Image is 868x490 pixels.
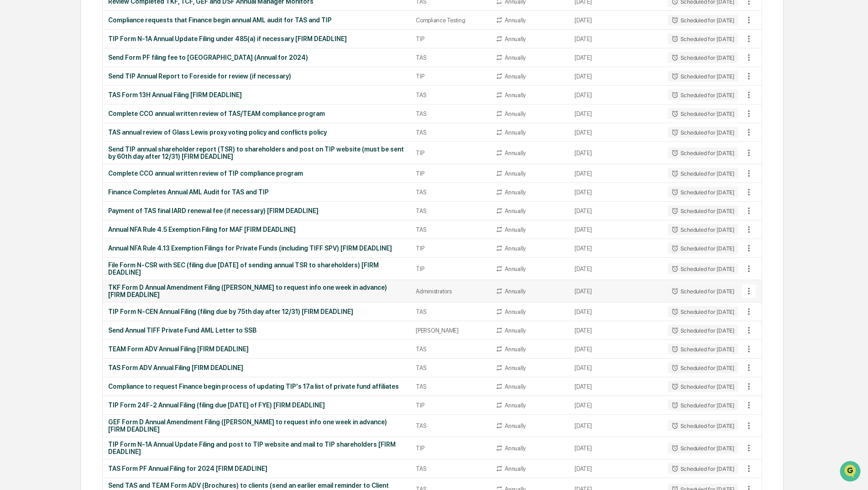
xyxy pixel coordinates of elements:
span: Data Lookup [18,132,58,141]
div: TAS annual review of Glass Lewis proxy voting policy and conflicts policy [108,129,405,136]
div: TIP [416,150,485,156]
td: [DATE] [569,340,662,359]
div: Send TIP annual shareholder report (TSR) to shareholders and post on TIP website (must be sent by... [108,146,405,160]
div: TAS Form ADV Annual Filing [FIRM DEADLINE] [108,364,405,371]
div: TIP [416,445,485,452]
div: Scheduled for [DATE] [668,52,738,63]
div: Complete CCO annual written review of TIP compliance program [108,170,405,177]
a: 🗄️Attestations [63,111,117,128]
div: Scheduled for [DATE] [668,381,738,392]
div: TAS [416,189,485,196]
div: Scheduled for [DATE] [668,420,738,431]
div: Compliance to request Finance begin process of updating TIP's 17a list of private fund affiliates [108,383,405,390]
div: Annually [505,73,526,80]
div: TAS [416,308,485,315]
td: [DATE] [569,377,662,396]
div: TKF Form D Annual Amendment Filing ([PERSON_NAME] to request info one week in advance) [FIRM DEAD... [108,284,405,298]
a: 🔎Data Lookup [5,129,61,145]
td: [DATE] [569,202,662,220]
div: Scheduled for [DATE] [668,15,738,26]
td: [DATE] [569,142,662,164]
div: Annual NFA Rule 4.13 Exemption Filings for Private Funds (including TIFF SPV) [FIRM DEADLINE] [108,245,405,252]
div: Annually [505,36,526,42]
div: Complete CCO annual written review of TAS/TEAM compliance program [108,110,405,117]
div: Scheduled for [DATE] [668,463,738,474]
td: [DATE] [569,302,662,321]
div: TAS Form PF Annual Filing for 2024 [FIRM DEADLINE] [108,465,405,472]
div: Annual NFA Rule 4.5 Exemption Filing for MAF [FIRM DEADLINE] [108,226,405,233]
div: Send Form PF filing fee to [GEOGRAPHIC_DATA] (Annual for 2024) [108,54,405,61]
div: TAS [416,110,485,117]
div: TIP [416,170,485,177]
div: Scheduled for [DATE] [668,306,738,317]
div: Annually [505,365,526,371]
div: Scheduled for [DATE] [668,71,738,82]
td: [DATE] [569,459,662,478]
div: Annually [505,189,526,196]
td: [DATE] [569,321,662,340]
div: Scheduled for [DATE] [668,187,738,198]
div: TAS [416,92,485,99]
div: TAS [416,226,485,233]
div: [PERSON_NAME] [416,327,485,334]
td: [DATE] [569,86,662,104]
div: Annually [505,346,526,353]
td: [DATE] [569,11,662,30]
div: Scheduled for [DATE] [668,33,738,44]
div: Scheduled for [DATE] [668,147,738,158]
div: Send TIP Annual Report to Foreside for review (if necessary) [108,73,405,80]
div: TIP [416,245,485,252]
div: File Form N-CSR with SEC (filing due [DATE] of sending annual TSR to shareholders) [FIRM DEADLINE] [108,261,405,276]
div: Scheduled for [DATE] [668,224,738,235]
div: TAS [416,208,485,214]
div: TAS [416,422,485,429]
td: [DATE] [569,164,662,183]
span: Preclearance [18,115,59,124]
a: Powered byPylon [64,154,110,162]
div: TEAM Form ADV Annual Filing [FIRM DEADLINE] [108,345,405,353]
div: Compliance Testing [416,17,485,24]
div: 🔎 [9,133,16,141]
div: TAS [416,129,485,136]
div: TIP Form N-1A Annual Update Filing under 485(a) if necessary [FIRM DEADLINE] [108,35,405,42]
td: [DATE] [569,104,662,123]
div: Scheduled for [DATE] [668,443,738,454]
div: Finance Completes Annual AML Audit for TAS and TIP [108,188,405,196]
div: TIP [416,73,485,80]
div: TIP [416,402,485,409]
td: [DATE] [569,359,662,377]
td: [DATE] [569,67,662,86]
div: Scheduled for [DATE] [668,205,738,216]
span: Attestations [75,115,113,124]
td: [DATE] [569,220,662,239]
div: Scheduled for [DATE] [668,344,738,354]
div: TAS [416,54,485,61]
div: 🖐️ [9,116,16,123]
div: Annually [505,422,526,429]
div: Scheduled for [DATE] [668,168,738,179]
div: Annually [505,54,526,61]
div: Annually [505,402,526,409]
div: 🗄️ [66,116,73,123]
div: Scheduled for [DATE] [668,286,738,297]
a: 🖐️Preclearance [5,111,63,128]
div: TIP [416,36,485,42]
div: Send Annual TIFF Private Fund AML Letter to SSB [108,327,405,334]
div: Scheduled for [DATE] [668,243,738,254]
div: Annually [505,465,526,472]
div: Annually [505,383,526,390]
div: Annually [505,129,526,136]
div: Administrators [416,288,485,295]
div: Payment of TAS final IARD renewal fee (if necessary) [FIRM DEADLINE] [108,207,405,214]
div: Annually [505,445,526,452]
td: [DATE] [569,258,662,280]
div: Annually [505,288,526,295]
img: 1746055101610-c473b297-6a78-478c-a979-82029cc54cd1 [9,70,26,86]
div: We're available if you need us! [31,79,115,86]
td: [DATE] [569,48,662,67]
iframe: Open customer support [839,460,863,485]
button: Start new chat [155,73,166,83]
div: GEF Form D Annual Amendment Filing ([PERSON_NAME] to request info one week in advance) [FIRM DEAD... [108,418,405,433]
